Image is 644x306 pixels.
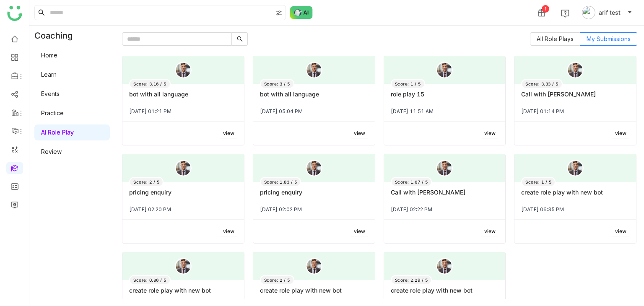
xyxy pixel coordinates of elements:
img: logo [7,6,22,21]
span: view [354,228,365,236]
div: Score: 1.83 / 5 [260,177,301,187]
div: bot with all language [260,91,368,105]
img: neutral.png [567,160,584,176]
img: neutral.png [306,62,322,78]
span: view [223,228,234,236]
img: neutral.png [175,160,192,176]
a: Learn [41,71,57,78]
div: Score: 1.67 / 5 [391,177,432,187]
div: create role play with new bot [129,287,237,301]
span: All Role Plays [537,35,574,42]
div: Coaching [29,26,85,46]
button: view [220,128,237,138]
a: Practice [41,109,64,117]
button: arif test [580,6,634,19]
span: view [223,130,234,137]
img: search-type.svg [275,10,282,16]
img: ask-buddy-normal.svg [290,6,313,19]
div: [DATE] 01:14 PM [521,108,629,114]
div: bot with all language [129,91,237,105]
div: Score: 2.29 / 5 [391,275,432,285]
img: neutral.png [436,160,453,176]
a: AI Role Play [41,129,74,136]
a: Home [41,52,57,59]
a: Events [41,90,60,97]
img: neutral.png [175,258,192,275]
button: view [220,226,237,236]
img: neutral.png [436,258,453,275]
div: [DATE] 06:35 PM [521,206,629,213]
div: Score: 1 / 5 [521,177,556,187]
img: neutral.png [567,62,584,78]
img: help.svg [561,9,569,18]
span: arif test [599,8,621,17]
div: create role play with new bot [260,287,368,301]
div: [DATE] 11:51 AM [391,108,499,114]
div: Score: 2 / 5 [260,275,294,285]
img: avatar [582,6,595,19]
button: view [481,128,499,138]
div: [DATE] 05:04 PM [260,108,368,114]
span: view [484,228,496,236]
div: Score: 1 / 5 [391,79,425,89]
button: view [612,226,629,236]
div: Score: 3.33 / 5 [521,79,563,89]
div: [DATE] 02:22 PM [391,206,499,213]
button: view [351,226,368,236]
span: view [484,130,496,137]
div: create role play with new bot [521,189,629,203]
div: 1 [542,5,549,13]
div: [DATE] 02:02 PM [260,206,368,213]
img: neutral.png [436,62,453,78]
div: Score: 2 / 5 [129,177,164,187]
div: Score: 3 / 5 [260,79,294,89]
div: pricing enquiry [129,189,237,203]
div: [DATE] 02:20 PM [129,206,237,213]
img: neutral.png [175,62,192,78]
button: view [612,128,629,138]
span: view [354,130,365,137]
div: Score: 3.16 / 5 [129,79,171,89]
img: neutral.png [306,258,322,275]
div: Call with [PERSON_NAME] [391,189,499,203]
div: Score: 0.86 / 5 [129,275,171,285]
div: create role play with new bot [391,287,499,301]
div: [DATE] 01:21 PM [129,108,237,114]
div: role play 15 [391,91,499,105]
img: neutral.png [306,160,322,176]
div: Call with [PERSON_NAME] [521,91,629,105]
span: My Submissions [587,35,631,42]
div: pricing enquiry [260,189,368,203]
span: view [615,228,626,236]
button: view [351,128,368,138]
button: view [481,226,499,236]
a: Review [41,148,62,155]
span: view [615,130,626,137]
